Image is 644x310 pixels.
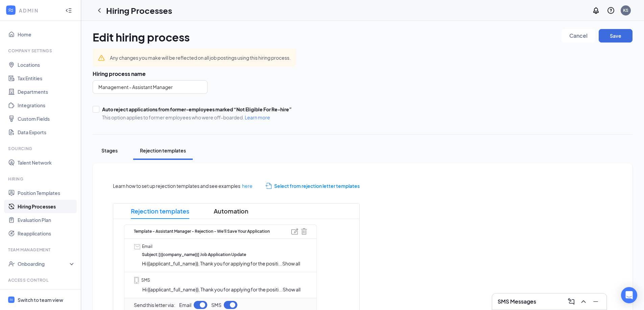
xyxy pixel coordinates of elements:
span: Select from rejection letter templates [274,182,360,190]
button: Minimize [590,296,601,307]
a: Integrations [18,98,75,112]
div: Open Intercom Messenger [621,287,637,303]
svg: UserCheck [8,260,15,267]
span: Show all [282,260,300,266]
a: Home [18,28,75,41]
div: Onboarding [18,260,70,267]
div: ADMIN [19,7,59,14]
svg: Minimize [592,298,600,306]
span: This option applies to former employees who were off-boarded. [102,114,292,121]
span: ... [278,260,300,266]
a: Reapplications [18,227,75,240]
a: Custom Fields [18,112,75,125]
span: Rejection templates [131,203,189,219]
span: Template - Assistant Manager - Rejection - We'll Save Your Application [134,228,270,235]
h3: SMS Messages [498,298,536,305]
svg: Warning [98,55,105,61]
div: Team Management [8,247,74,253]
a: Evaluation Plan [18,213,75,227]
div: Any changes you make will be reflected on all job postings using this hiring process. [110,54,291,61]
a: Users [18,287,75,301]
svg: Collapse [65,7,72,14]
svg: ChevronUp [579,298,588,306]
div: Rejection templates [140,147,186,154]
div: Hiring [8,176,74,182]
button: ComposeMessage [566,296,577,307]
div: Sourcing [8,146,74,151]
a: Cancel [562,29,595,45]
div: Company Settings [8,48,74,54]
div: Stages [99,147,120,154]
a: Talent Network [18,156,75,169]
svg: ChevronLeft [95,6,103,15]
div: Access control [8,277,74,283]
svg: Notifications [592,6,600,15]
h1: Hiring Processes [106,5,172,16]
span: Hi {{applicant_full_name}}, Thank you for applying for the positi [142,286,279,292]
span: Cancel [569,33,588,38]
span: Email [179,301,191,309]
span: Hi {{applicant_full_name}}, Thank you for applying for the positi [142,260,278,266]
svg: WorkstreamLogo [7,7,14,13]
span: Automation [214,203,248,219]
span: Learn how to set up rejection templates and see examples [113,182,253,190]
button: Cancel [562,29,595,43]
div: Switch to team view [18,297,63,303]
span: ... [279,286,301,292]
span: Subject : [{{company_name}}] Job Application Update [142,252,307,258]
a: Position Templates [18,186,75,200]
span: SMS [141,277,150,284]
input: Name of hiring process [93,80,208,94]
a: Departments [18,85,75,98]
button: Save [599,29,633,43]
span: Email [142,244,152,250]
span: Show all [283,286,301,292]
a: Tax Entities [18,72,75,85]
span: SMS [211,301,221,309]
h1: Edit hiring process [93,29,190,45]
h3: Hiring process name [93,70,633,78]
a: Data Exports [18,125,75,139]
svg: WorkstreamLogo [9,298,14,302]
button: ChevronUp [578,296,589,307]
div: Auto reject applications from former-employees marked “Not Eligible For Re-hire” [102,106,292,113]
span: Send this letter via: [134,301,175,309]
svg: QuestionInfo [607,6,615,15]
a: Learn more [245,114,270,120]
a: Locations [18,58,75,72]
a: here [242,183,253,189]
svg: ComposeMessage [567,298,575,306]
div: KS [623,7,628,13]
a: Hiring Processes [18,200,75,213]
